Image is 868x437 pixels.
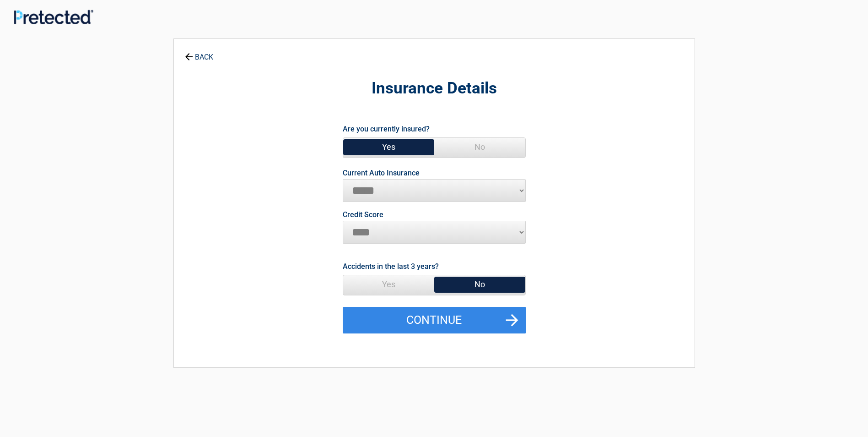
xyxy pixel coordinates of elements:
span: No [434,275,525,294]
h2: Insurance Details [224,78,644,99]
img: Main Logo [14,10,93,24]
span: Yes [343,138,434,156]
span: No [434,138,525,156]
label: Current Auto Insurance [343,169,420,177]
label: Are you currently insured? [343,123,430,135]
button: Continue [343,307,526,333]
a: BACK [183,45,215,61]
span: Yes [343,275,434,294]
label: Accidents in the last 3 years? [343,260,439,273]
label: Credit Score [343,211,383,218]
